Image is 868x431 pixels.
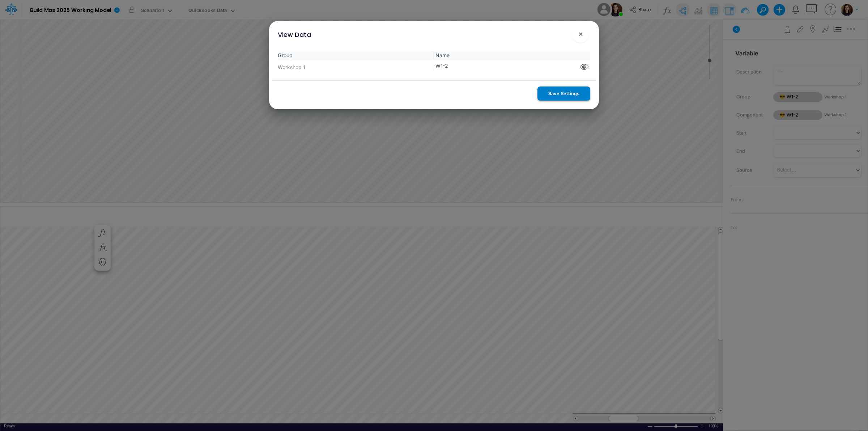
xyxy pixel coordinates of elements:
span: Workshop 1 [278,63,434,71]
span: Name [434,51,590,59]
button: Save Settings [537,86,590,101]
span: × [578,29,583,38]
span: W1-2 [434,62,590,73]
span: Group [278,51,434,59]
button: Close [572,25,589,43]
li: Workshop 1 W1-2 [278,60,590,75]
div: View Data [278,30,311,39]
